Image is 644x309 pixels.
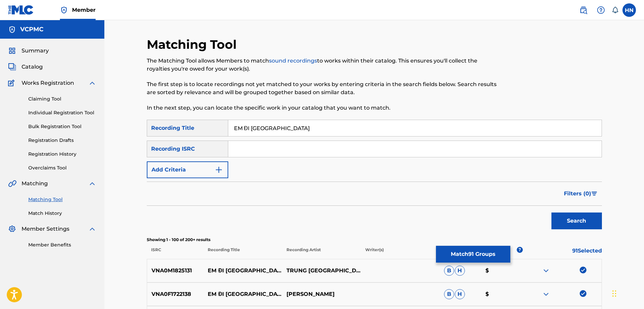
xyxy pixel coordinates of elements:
img: search [579,6,587,14]
button: Match91 Groups [436,246,510,263]
a: Registration Drafts [28,137,96,144]
img: Top Rightsholder [60,6,68,14]
a: Public Search [577,3,590,17]
img: expand [542,290,550,298]
img: expand [542,267,550,275]
a: SummarySummary [8,47,49,55]
span: B [444,289,454,299]
img: deselect [580,267,586,273]
img: expand [88,180,96,188]
h2: Matching Tool [147,37,240,52]
a: Claiming Tool [28,95,96,103]
a: Member Benefits [28,241,96,248]
p: 91 Selected [523,247,602,259]
img: filter [591,192,597,196]
button: Filters (0) [560,185,602,202]
p: Writer(s) [361,247,440,259]
img: expand [88,79,96,87]
img: Summary [8,47,16,55]
a: Individual Registration Tool [28,109,96,116]
button: Add Criteria [147,161,228,178]
span: Summary [22,47,49,55]
iframe: Resource Center [625,204,644,258]
iframe: Chat Widget [610,277,644,309]
p: Recording Artist [282,247,361,259]
p: $ [481,267,523,275]
img: Accounts [8,26,16,34]
span: Matching [22,180,48,188]
img: Member Settings [8,225,16,233]
span: ? [517,247,523,253]
span: B [444,266,454,276]
p: EM ĐI [GEOGRAPHIC_DATA] [203,290,282,298]
a: sound recordings [269,57,317,64]
p: VNA0F1722138 [147,290,204,298]
a: Matching Tool [28,196,96,203]
a: Match History [28,210,96,217]
h5: VCPMC [20,26,43,33]
img: Matching [8,180,16,188]
p: EM ĐI [GEOGRAPHIC_DATA] [203,267,282,275]
div: Drag [612,283,616,304]
button: Search [551,213,602,229]
span: Filters ( 0 ) [564,190,591,198]
img: deselect [580,290,586,297]
img: Catalog [8,63,16,71]
img: Works Registration [8,79,17,87]
a: Registration History [28,151,96,158]
img: help [597,6,605,14]
a: CatalogCatalog [8,63,43,71]
img: 9d2ae6d4665cec9f34b9.svg [215,166,223,174]
div: Notifications [612,7,618,13]
p: Showing 1 - 100 of 200+ results [147,237,602,243]
p: ISRC [147,247,203,259]
a: Overclaims Tool [28,164,96,171]
p: VNA0M1825131 [147,267,204,275]
p: The Matching Tool allows Members to match to works within their catalog. This ensures you'll coll... [147,57,497,73]
div: User Menu [622,3,636,17]
span: Catalog [22,63,43,71]
img: expand [88,225,96,233]
p: In the next step, you can locate the specific work in your catalog that you want to match. [147,104,497,112]
span: Works Registration [22,79,74,87]
img: MLC Logo [8,5,34,15]
p: Recording Title [203,247,282,259]
form: Search Form [147,120,602,233]
p: [PERSON_NAME] [282,290,361,298]
span: Member Settings [22,225,69,233]
span: Member [72,6,96,14]
p: The first step is to locate recordings not yet matched to your works by entering criteria in the ... [147,80,497,96]
span: H [455,266,465,276]
p: TRUNG [GEOGRAPHIC_DATA] [282,267,361,275]
span: H [455,289,465,299]
a: Bulk Registration Tool [28,123,96,130]
div: Help [594,3,608,17]
p: $ [481,290,523,298]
